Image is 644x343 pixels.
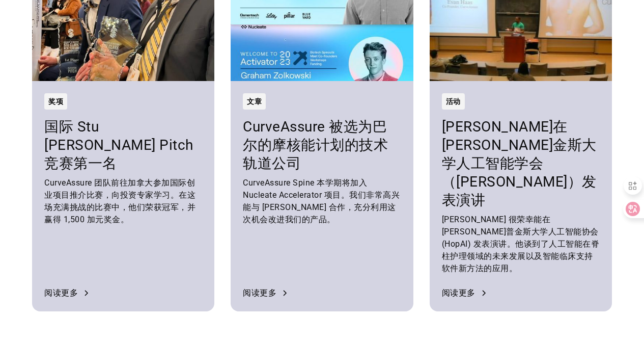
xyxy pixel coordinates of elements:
font: 文章 [247,97,262,105]
font: 国际 Stu [PERSON_NAME] Pitch 竞赛第一名 [44,118,193,172]
font: 奖项 [48,97,63,105]
font: CurveAssure Spine 本学期将加入 Nucleate Accelerator 项目。我们非常高兴能与 [PERSON_NAME] 合作，充分利用这次机会改进我们的产品。 [243,178,400,224]
font: CurveAssure 团队前往加拿大参加国际创业项目推介比赛，向投资专家学习。在这场充满挑战的比赛中，他们荣获冠军，并赢得 1,500 加元奖金。 [44,178,195,224]
font: 阅读更多 [243,288,276,298]
font: CurveAssure 被选为巴尔的摩核能计划的技术轨道公司 [243,118,388,172]
font: 阅读更多 [442,288,475,298]
font: 活动 [446,97,461,105]
font: [PERSON_NAME]在[PERSON_NAME]金斯大学人工智能学会（[PERSON_NAME]）发表演讲 [442,118,597,208]
font: [PERSON_NAME] 很荣幸能在[PERSON_NAME]普金斯大学人工智能协会 (HopAI) 发表演讲。他谈到了人工智能在脊柱护理领域的未来发展以及智能临床支持软件新方法的应用。 [442,215,600,273]
font: 阅读更多 [44,288,78,298]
